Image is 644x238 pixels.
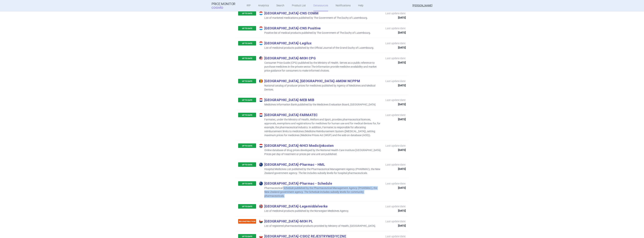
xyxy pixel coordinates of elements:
[238,204,256,209] p: UP TO DATE
[259,98,263,102] img: Netherlands
[259,26,263,30] img: Luxembourg
[238,143,256,148] p: UP TO DATE
[259,41,374,45] p: [GEOGRAPHIC_DATA] - Legilux
[259,11,263,15] img: Luxembourg
[385,103,406,106] strong: [DATE]
[259,181,382,185] p: [GEOGRAPHIC_DATA] - Pharmac - Schedule
[385,204,406,212] p: Last update date:
[238,98,256,102] p: UP TO DATE
[259,186,382,198] p: Pharmaceutical Schedule published by the Pharmaceutical Management Agency (PHARMAC), the New Zeal...
[259,31,371,35] p: Positive list of medical products published by The Government of The Duchy of Luxembourg.
[259,182,263,185] img: New Zealand
[385,144,406,151] p: Last update date:
[385,61,406,64] strong: [DATE]
[259,204,349,208] p: [GEOGRAPHIC_DATA] - Legemiddelverke
[259,113,382,117] p: [GEOGRAPHIC_DATA] - FARMATEC
[385,16,406,19] strong: [DATE]
[259,79,263,83] img: Moldova, Republic of
[238,181,256,186] p: UP TO DATE
[385,163,406,170] p: Last update date:
[259,26,371,30] p: [GEOGRAPHIC_DATA] - CNS Positive
[259,219,263,223] img: Oman
[212,2,235,6] strong: Price Monitor
[385,209,406,212] strong: [DATE]
[259,144,263,148] img: Netherlands
[259,204,263,208] img: Norway
[238,219,256,224] p: RECONSTRUCTION
[259,61,382,73] p: Consumer Price Guide (CPG) published by the Ministry of Health. Serves as a public reference to p...
[259,46,374,50] p: List of medicinal products published by the Official Journal of the Grand Duchy of Luxembourg.
[259,219,376,223] p: [GEOGRAPHIC_DATA] - MOH PL
[385,84,406,87] strong: [DATE]
[259,16,368,20] p: List of marketed medications published by The Government of The Duchy of Luxembourg.
[259,167,382,175] p: Hospital Medicines List published by the Pharmaceutical Management Agency (PHARMAC), the New Zeal...
[385,26,406,34] p: Last update date:
[212,6,228,9] span: COGVIO
[385,31,406,34] strong: [DATE]
[385,219,406,227] p: Last update date:
[259,11,368,15] p: [GEOGRAPHIC_DATA] - CNS COMM
[385,187,406,189] strong: [DATE]
[385,168,406,170] strong: [DATE]
[259,113,263,117] img: Netherlands
[259,163,263,166] img: New Zealand
[385,182,406,189] p: Last update date:
[259,143,382,148] p: [GEOGRAPHIC_DATA] - NHCI Medicijnkosten
[212,2,235,9] a: Price MonitorCOGVIO
[259,103,376,107] p: Medicines Information Bank published by the Medicines Evaluation Board, [GEOGRAPHIC_DATA]
[259,98,376,102] p: [GEOGRAPHIC_DATA] - MEB MIB
[385,11,406,19] p: Last update date:
[238,26,256,31] p: UP TO DATE
[238,56,256,60] p: UP TO DATE
[238,41,256,46] p: UP TO DATE
[385,46,406,49] strong: [DATE]
[259,162,382,166] p: [GEOGRAPHIC_DATA] - Pharmac - HML
[259,56,382,60] p: [GEOGRAPHIC_DATA] - MOH CPG
[259,118,382,137] p: Farmatec, under the Ministry of Health, Welfare and Sport, provides pharmaceutical licences, appr...
[259,79,382,83] p: [GEOGRAPHIC_DATA], [GEOGRAPHIC_DATA] - AMDM NCPPM
[385,118,406,121] strong: [DATE]
[259,224,376,228] p: List of registered pharmaceutical products provided by Ministry of Health, [GEOGRAPHIC_DATA].
[385,56,406,64] p: Last update date:
[385,98,406,106] p: Last update date:
[385,113,406,121] p: Last update date:
[385,224,406,227] strong: [DATE]
[385,41,406,49] p: Last update date:
[259,41,263,45] img: Luxembourg
[259,56,263,60] img: Malaysia
[259,209,349,213] p: List of medicinal products published by the Norwegian Medicines Agency.
[385,149,406,151] strong: [DATE]
[238,113,256,117] p: UP TO DATE
[238,79,256,83] p: UP TO DATE
[385,79,406,87] p: Last update date:
[238,11,256,16] p: UP TO DATE
[259,148,382,156] p: Online database of drug prices developed by the National Health Care Institute [GEOGRAPHIC_DATA]....
[259,84,382,92] p: National catalog of producer prices for medicines published by Agency of Medicines and Medical De...
[238,162,256,167] p: UP TO DATE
